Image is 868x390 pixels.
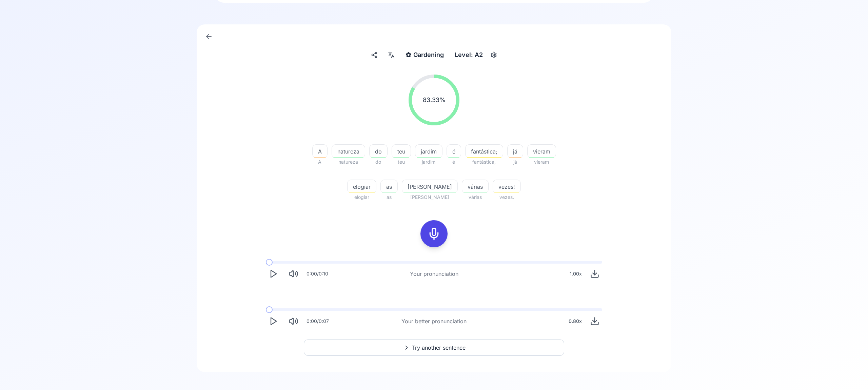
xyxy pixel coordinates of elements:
[447,147,461,156] span: é
[412,344,466,352] span: Try another sentence
[447,158,461,166] span: é
[307,318,329,325] div: 0:00 / 0:07
[527,144,556,158] button: vieram
[447,144,461,158] button: é
[402,183,457,191] span: [PERSON_NAME]
[587,266,602,281] button: Download audio
[286,266,301,281] button: Mute
[369,144,388,158] button: do
[508,147,523,156] span: já
[587,314,602,329] button: Download audio
[413,50,444,60] span: Gardening
[403,49,447,61] button: ✿Gardening
[507,144,523,158] button: já
[527,158,556,166] span: vieram
[392,158,411,166] span: teu
[493,183,520,191] span: vezes!
[401,317,467,325] div: Your better pronunciation
[465,158,503,166] span: fantástica,
[381,183,397,191] span: as
[493,193,521,201] span: vezes.
[369,158,388,166] span: do
[423,95,446,105] span: 83.33 %
[348,183,376,191] span: elogiar
[406,50,411,60] span: ✿
[466,147,503,156] span: fantástica;
[452,49,499,61] button: Level: A2
[380,193,398,201] span: as
[452,49,486,61] div: Level: A2
[493,180,521,193] button: vezes!
[462,180,489,193] button: várias
[307,270,328,277] div: 0:00 / 0:10
[332,144,365,158] button: natureza
[304,340,564,356] button: Try another sentence
[392,147,411,156] span: teu
[465,144,503,158] button: fantástica;
[415,158,442,166] span: jardim
[528,147,556,156] span: vieram
[313,147,327,156] span: A
[392,144,411,158] button: teu
[266,314,281,329] button: Play
[566,314,585,328] div: 0.80 x
[402,193,458,201] span: [PERSON_NAME]
[312,144,328,158] button: A
[286,314,301,329] button: Mute
[370,147,387,156] span: do
[462,183,488,191] span: várias
[332,147,365,156] span: natureza
[567,267,585,281] div: 1.00 x
[332,158,365,166] span: natureza
[415,147,442,156] span: jardim
[312,158,328,166] span: A
[266,266,281,281] button: Play
[410,270,458,278] div: Your pronunciation
[415,144,442,158] button: jardim
[347,193,376,201] span: elogiar
[507,158,523,166] span: já
[347,180,376,193] button: elogiar
[380,180,398,193] button: as
[402,180,458,193] button: [PERSON_NAME]
[462,193,489,201] span: várias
